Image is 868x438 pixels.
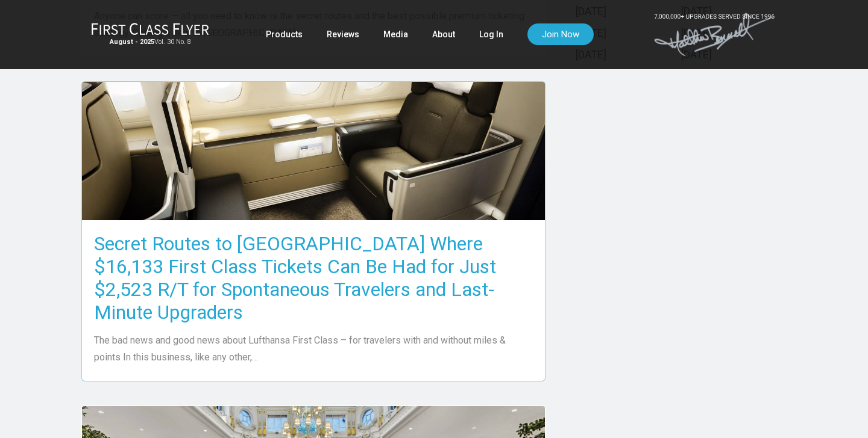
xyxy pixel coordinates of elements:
a: Reviews [327,23,359,45]
p: The bad news and good news about Lufthansa First Class – for travelers with and without miles & p... [94,332,533,366]
a: Products [266,23,303,45]
img: First Class Flyer [91,22,209,35]
a: Join Now [527,23,594,45]
h3: Secret Routes to [GEOGRAPHIC_DATA] Where $16,133 First Class Tickets Can Be Had for Just $2,523 R... [94,232,533,324]
small: Vol. 30 No. 8 [91,38,209,46]
a: Media [383,23,408,45]
a: First Class FlyerAugust - 2025Vol. 30 No. 8 [91,22,209,46]
strong: August - 2025 [110,38,154,46]
a: Log In [479,23,503,45]
a: About [432,23,455,45]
